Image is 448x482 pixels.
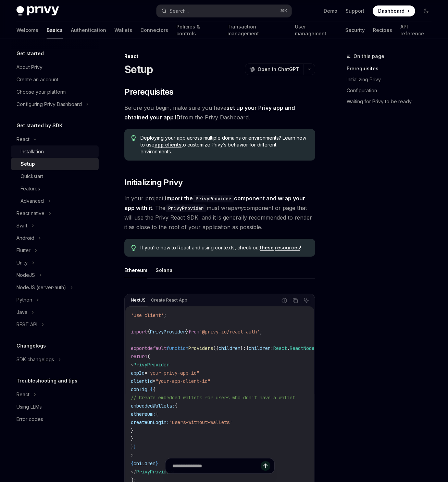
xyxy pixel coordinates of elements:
[347,85,437,96] a: Configuration
[21,197,44,205] div: Advanced
[258,66,299,73] span: Open in ChatGPT
[295,22,337,38] a: User management
[16,320,37,329] div: REST API
[150,329,186,335] span: PrivyProvider
[302,296,311,305] button: Ask AI
[373,22,392,38] a: Recipes
[147,353,150,360] span: (
[157,5,291,17] button: Search...⌘K
[240,345,243,351] span: }
[124,86,173,97] span: Prerequisites
[131,345,147,351] span: export
[124,103,315,122] span: Before you begin, make sure you have from the Privy Dashboard.
[154,142,182,148] a: app clients
[346,8,364,14] a: Support
[131,419,169,425] span: createOnLogin:
[324,8,337,14] a: Demo
[16,271,35,279] div: NodeJS
[16,403,42,411] div: Using LLMs
[131,436,134,442] span: }
[186,329,188,335] span: }
[114,22,132,38] a: Wallets
[373,5,415,16] a: Dashboard
[21,172,43,180] div: Quickstart
[16,377,77,385] h5: Troubleshooting and tips
[16,75,58,84] div: Create an account
[147,345,166,351] span: default
[16,6,59,16] img: dark logo
[280,8,287,14] span: ⌘ K
[124,195,305,211] strong: import the component and wrap your app with it
[140,22,168,38] a: Connectors
[16,100,82,108] div: Configuring Privy Dashboard
[16,222,27,230] div: Swift
[347,74,437,85] a: Initializing Privy
[155,411,158,417] span: {
[150,386,153,392] span: {
[11,413,99,425] a: Error codes
[124,262,147,278] button: Ethereum
[193,195,234,202] code: PrivyProvider
[21,148,44,156] div: Installation
[16,415,43,423] div: Error codes
[421,5,432,16] button: Toggle dark mode
[131,135,136,141] svg: Tip
[378,8,405,14] span: Dashboard
[11,183,99,195] a: Features
[131,395,295,401] span: // Create embedded wallets for users who don't have a wallet
[16,308,27,316] div: Java
[71,22,106,38] a: Authentication
[147,370,199,376] span: "your-privy-app-id"
[11,401,99,413] a: Using LLMs
[134,362,169,368] span: PrivyProvider
[175,403,177,409] span: {
[134,444,136,450] span: }
[16,135,29,143] div: React
[16,63,42,71] div: About Privy
[131,452,134,458] span: >
[140,244,308,251] span: If you’re new to React and using contexts, check out !
[131,329,147,335] span: import
[16,49,44,58] h5: Get started
[16,22,38,38] a: Welcome
[131,312,164,318] span: 'use client'
[165,204,207,212] code: PrivyProvider
[11,158,99,170] a: Setup
[188,329,199,335] span: from
[131,370,145,376] span: appId
[170,7,189,15] div: Search...
[227,22,287,38] a: Transaction management
[131,411,155,417] span: ethereum:
[347,63,437,74] a: Prerequisites
[243,345,246,351] span: :
[169,419,232,425] span: 'users-without-wallets'
[131,386,147,392] span: config
[166,345,188,351] span: function
[16,390,29,399] div: React
[11,61,99,73] a: About Privy
[131,362,134,368] span: <
[234,204,244,211] em: any
[153,378,155,384] span: =
[400,22,432,38] a: API reference
[246,345,249,351] span: {
[273,345,287,351] span: React
[124,193,315,232] span: In your project, . The must wrap component or page that will use the Privy React SDK, and it is g...
[11,73,99,86] a: Create an account
[155,378,210,384] span: "your-app-client-id"
[131,444,134,450] span: }
[280,296,289,305] button: Report incorrect code
[145,370,147,376] span: =
[290,345,314,351] span: ReactNode
[147,386,150,392] span: =
[275,245,300,251] a: resources
[260,245,274,251] a: these
[245,63,303,75] button: Open in ChatGPT
[11,170,99,183] a: Quickstart
[147,329,150,335] span: {
[188,345,213,351] span: Providers
[219,345,240,351] span: children
[249,345,271,351] span: children
[11,145,99,158] a: Installation
[16,234,34,242] div: Android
